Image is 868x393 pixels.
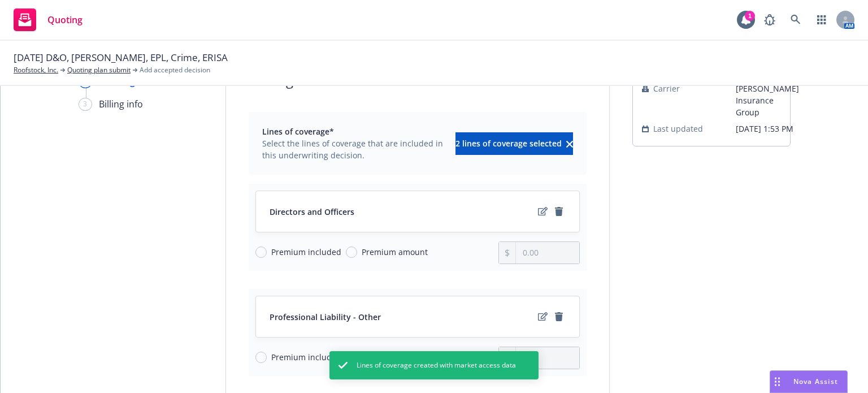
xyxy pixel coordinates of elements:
span: [PERSON_NAME] Insurance Group [736,83,799,118]
span: Directors and Officers [270,206,354,218]
a: Search [784,8,807,31]
span: Premium included [271,246,341,258]
span: Add accepted decision [140,65,210,75]
button: 2 lines of coverage selectedclear selection [455,132,573,155]
a: edit [536,205,550,218]
div: Billing info [99,97,143,111]
span: Premium amount [362,246,428,258]
div: 3 [79,98,92,111]
span: Carrier [653,83,680,94]
input: Premium included [255,352,267,363]
input: Premium included [255,247,267,258]
a: Report a Bug [758,8,781,31]
div: 1 [745,11,755,21]
a: Quoting [9,4,87,36]
span: 2 lines of coverage selected [455,138,562,149]
span: [DATE] D&O, [PERSON_NAME], EPL, Crime, ERISA [14,50,228,65]
a: Quoting plan submit [67,65,131,75]
a: Switch app [810,8,833,31]
a: remove [552,205,566,218]
span: Select the lines of coverage that are included in this underwriting decision. [262,137,449,161]
button: Nova Assist [770,370,848,393]
span: Quoting [47,15,83,24]
a: edit [536,310,550,323]
span: Lines of coverage created with market access data [357,360,516,370]
div: Drag to move [770,371,784,392]
span: [DATE] 1:53 PM [736,123,799,135]
input: 0.00 [516,347,579,369]
span: Professional Liability - Other [270,311,381,323]
a: Roofstock, Inc. [14,65,58,75]
a: remove [552,310,566,323]
input: 0.00 [516,242,579,264]
span: Premium included [271,351,341,363]
span: Lines of coverage* [262,126,449,137]
input: Premium amount [346,247,357,258]
span: Nova Assist [793,377,838,386]
span: Last updated [653,123,703,135]
svg: clear selection [566,141,573,148]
